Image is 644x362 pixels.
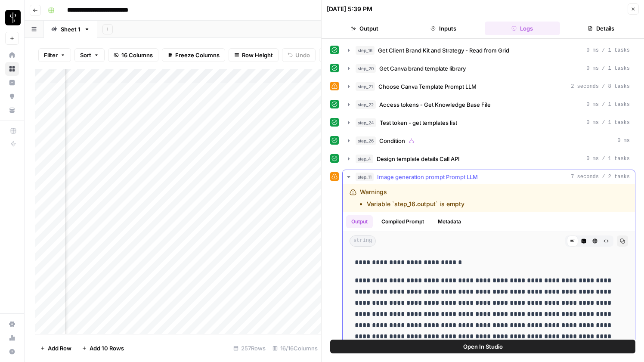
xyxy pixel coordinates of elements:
[5,317,19,331] a: Settings
[5,62,19,76] a: Browse
[356,100,376,109] span: step_22
[586,65,630,72] span: 0 ms / 1 tasks
[242,51,273,59] span: Row Height
[90,344,124,353] span: Add 10 Rows
[5,331,19,345] a: Usage
[48,344,71,353] span: Add Row
[586,101,630,108] span: 0 ms / 1 tasks
[463,342,503,351] span: Open In Studio
[5,76,19,90] a: Insights
[360,188,464,208] div: Warnings
[377,155,460,163] span: Design template details Call API
[327,22,402,35] button: Output
[380,118,457,127] span: Test token - get templates list
[330,340,635,353] button: Open In Studio
[379,100,491,109] span: Access tokens - Get Knowledge Base File
[282,48,316,62] button: Undo
[35,341,77,355] button: Add Row
[80,51,91,59] span: Sort
[379,136,405,145] span: Condition
[162,48,225,62] button: Freeze Columns
[343,98,635,111] button: 0 ms / 1 tasks
[356,173,374,181] span: step_11
[617,137,630,145] span: 0 ms
[343,152,635,166] button: 0 ms / 1 tasks
[586,46,630,54] span: 0 ms / 1 tasks
[367,200,464,208] li: Variable `step_16.output` is empty
[5,48,19,62] a: Home
[343,116,635,130] button: 0 ms / 1 tasks
[343,43,635,57] button: 0 ms / 1 tasks
[356,46,375,55] span: step_16
[356,118,376,127] span: step_24
[346,215,373,228] button: Output
[485,22,560,35] button: Logs
[356,82,375,91] span: step_21
[571,173,630,181] span: 7 seconds / 2 tasks
[175,51,220,59] span: Freeze Columns
[295,51,310,59] span: Undo
[586,119,630,127] span: 0 ms / 1 tasks
[230,341,269,355] div: 257 Rows
[377,173,478,181] span: Image generation prompt Prompt LLM
[356,64,376,73] span: step_20
[343,80,635,93] button: 2 seconds / 8 tasks
[433,215,466,228] button: Metadata
[406,22,481,35] button: Inputs
[379,64,466,73] span: Get Canva brand template library
[5,10,21,25] img: LP Production Workloads Logo
[563,22,639,35] button: Details
[350,235,376,247] span: string
[356,155,373,163] span: step_4
[44,21,97,38] a: Sheet 1
[5,7,19,28] button: Workspace: LP Production Workloads
[343,170,635,184] button: 7 seconds / 2 tasks
[343,134,635,148] button: 0 ms
[5,345,19,359] button: Help + Support
[356,136,376,145] span: step_26
[5,90,19,103] a: Opportunities
[586,155,630,163] span: 0 ms / 1 tasks
[378,82,477,91] span: Choose Canva Template Prompt LLM
[44,51,58,59] span: Filter
[343,62,635,75] button: 0 ms / 1 tasks
[61,25,80,34] div: Sheet 1
[229,48,279,62] button: Row Height
[376,215,429,228] button: Compiled Prompt
[74,48,105,62] button: Sort
[108,48,158,62] button: 16 Columns
[378,46,509,55] span: Get Client Brand Kit and Strategy - Read from Grid
[77,341,129,355] button: Add 10 Rows
[269,341,321,355] div: 16/16 Columns
[5,103,19,117] a: Your Data
[327,5,372,13] div: [DATE] 5:39 PM
[121,51,153,59] span: 16 Columns
[38,48,71,62] button: Filter
[571,83,630,90] span: 2 seconds / 8 tasks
